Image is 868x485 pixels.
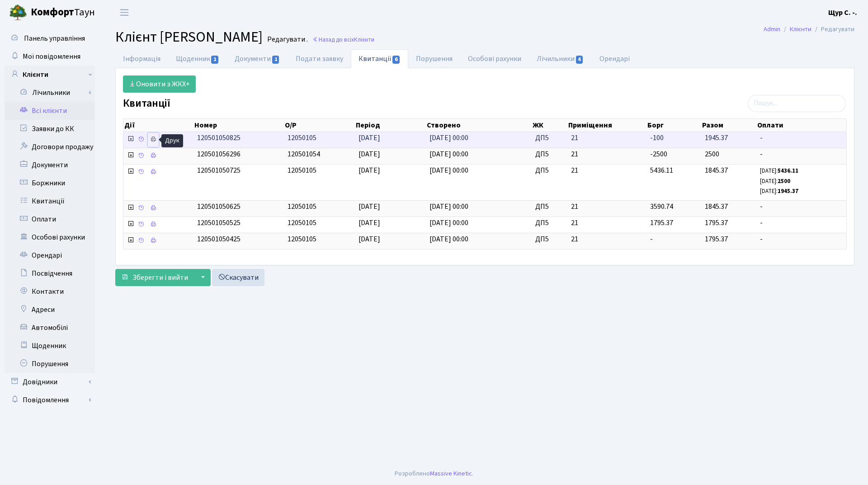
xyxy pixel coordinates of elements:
[284,119,355,132] th: О/Р
[5,228,95,246] a: Особові рахунки
[756,119,846,132] th: Оплати
[760,167,798,175] small: [DATE]:
[359,202,380,212] span: [DATE]
[211,56,218,64] span: 1
[197,149,241,159] span: 120501056296
[168,49,227,68] a: Щоденник
[5,337,95,355] a: Щоденник
[429,218,468,228] span: [DATE] 00:00
[535,234,564,245] span: ДП5
[650,202,673,212] span: 3590.74
[535,202,564,212] span: ДП5
[5,264,95,283] a: Посвідчення
[429,133,468,143] span: [DATE] 00:00
[288,149,320,159] span: 120501054
[197,133,241,143] span: 120501050825
[288,133,316,143] span: 12050105
[123,97,170,110] label: Квитанції
[197,234,241,244] span: 120501050425
[778,167,798,175] b: 5436.11
[705,218,728,228] span: 1795.37
[750,20,868,39] nav: breadcrumb
[392,56,400,64] span: 6
[760,149,843,160] span: -
[5,391,95,409] a: Повідомлення
[571,218,643,228] span: 21
[23,52,80,61] span: Мої повідомлення
[429,165,468,175] span: [DATE] 00:00
[212,269,264,286] a: Скасувати
[705,165,728,175] span: 1845.37
[5,355,95,373] a: Порушення
[760,133,843,143] span: -
[567,119,646,132] th: Приміщення
[529,49,591,68] a: Лічильники
[430,469,472,478] a: Massive Kinetic
[828,8,857,18] b: Щур С. -.
[5,246,95,264] a: Орендарі
[535,149,564,160] span: ДП5
[265,35,308,44] small: Редагувати .
[359,218,380,228] span: [DATE]
[650,133,664,143] span: -100
[5,192,95,210] a: Квитанції
[359,165,380,175] span: [DATE]
[748,95,846,112] input: Пошук...
[828,7,857,18] a: Щур С. -.
[115,49,168,68] a: Інформація
[5,138,95,156] a: Договори продажу
[5,47,95,66] a: Мої повідомлення
[288,218,316,228] span: 12050105
[535,165,564,176] span: ДП5
[760,177,790,185] small: [DATE]:
[113,5,136,20] button: Переключити навігацію
[355,119,426,132] th: Період
[790,24,811,34] a: Клієнти
[359,133,380,143] span: [DATE]
[354,35,374,44] span: Клієнти
[5,373,95,391] a: Довідники
[760,202,843,212] span: -
[705,202,728,212] span: 1845.37
[31,5,74,19] b: Комфорт
[408,49,460,68] a: Порушення
[5,156,95,174] a: Документи
[650,234,653,244] span: -
[532,119,568,132] th: ЖК
[351,49,408,68] a: Квитанції
[778,187,798,195] b: 1945.37
[571,202,643,212] span: 21
[193,119,284,132] th: Номер
[592,49,637,68] a: Орендарі
[650,149,667,159] span: -2500
[571,234,643,245] span: 21
[132,273,188,283] span: Зберегти і вийти
[359,149,380,159] span: [DATE]
[5,174,95,192] a: Боржники
[5,210,95,228] a: Оплати
[227,49,288,68] a: Документи
[650,165,673,175] span: 5436.11
[197,218,241,228] span: 120501050525
[571,133,643,143] span: 21
[778,177,790,185] b: 2500
[535,133,564,143] span: ДП5
[460,49,529,68] a: Особові рахунки
[429,149,468,159] span: [DATE] 00:00
[646,119,701,132] th: Борг
[9,4,27,22] img: logo.png
[535,218,564,228] span: ДП5
[429,234,468,244] span: [DATE] 00:00
[395,469,473,479] div: Розроблено .
[161,134,183,147] div: Друк
[5,301,95,319] a: Адреси
[650,218,673,228] span: 1795.37
[288,49,351,68] a: Подати заявку
[764,24,780,34] a: Admin
[705,234,728,244] span: 1795.37
[705,133,728,143] span: 1945.37
[5,319,95,337] a: Автомобілі
[312,35,374,44] a: Назад до всіхКлієнти
[31,5,95,20] span: Таун
[811,24,854,34] li: Редагувати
